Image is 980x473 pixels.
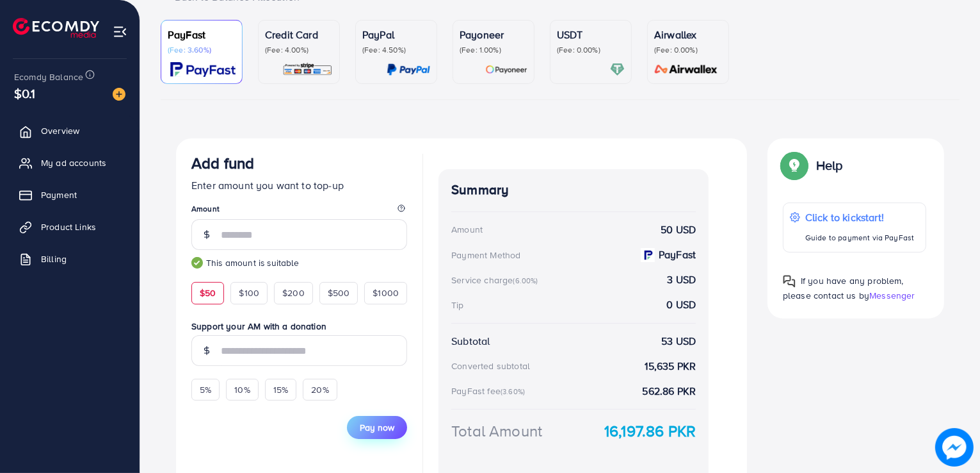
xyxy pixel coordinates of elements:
[10,246,130,272] a: Billing
[282,286,305,299] span: $200
[641,248,655,262] img: payment
[10,182,130,208] a: Payment
[373,286,399,299] span: $1000
[10,118,130,144] a: Overview
[41,124,79,137] span: Overview
[460,45,527,55] p: (Fee: 1.00%)
[191,154,254,172] h3: Add fund
[451,249,520,261] div: Payment Method
[265,27,333,42] p: Credit Card
[650,62,722,77] img: card
[460,27,527,42] p: Payoneer
[451,182,696,198] h4: Summary
[513,276,538,286] small: (6.00%)
[168,27,236,42] p: PayFast
[451,385,529,397] div: PayFast fee
[191,178,407,193] p: Enter amount you want to top-up
[666,297,696,312] strong: 0 USD
[610,62,625,77] img: card
[451,360,530,372] div: Converted subtotal
[41,220,96,233] span: Product Links
[168,45,236,55] p: (Fee: 3.60%)
[113,24,127,39] img: menu
[328,286,350,299] span: $500
[667,272,696,287] strong: 3 USD
[805,230,914,245] p: Guide to payment via PayFast
[191,320,407,333] label: Support your AM with a donation
[282,62,333,77] img: card
[239,286,259,299] span: $100
[41,188,77,201] span: Payment
[273,383,288,396] span: 15%
[41,253,67,265] span: Billing
[654,27,722,42] p: Airwallex
[13,18,99,38] img: logo
[661,334,696,349] strong: 53 USD
[14,84,36,103] span: $0.1
[935,428,974,467] img: image
[14,71,83,83] span: Ecomdy Balance
[661,222,696,237] strong: 50 USD
[557,45,625,55] p: (Fee: 0.00%)
[362,27,430,42] p: PayPal
[191,203,407,219] legend: Amount
[451,299,463,311] div: Tip
[362,45,430,55] p: (Fee: 4.50%)
[805,210,914,225] p: Click to kickstart!
[643,384,696,399] strong: 562.86 PKR
[265,45,333,55] p: (Fee: 4.00%)
[311,383,328,396] span: 20%
[191,256,407,269] small: This amount is suitable
[783,275,796,288] img: Popup guide
[347,416,407,439] button: Pay now
[41,156,106,169] span: My ad accounts
[113,88,125,101] img: image
[200,286,216,299] span: $50
[501,386,525,397] small: (3.60%)
[234,383,250,396] span: 10%
[869,289,915,302] span: Messenger
[191,257,203,269] img: guide
[200,383,211,396] span: 5%
[451,334,490,349] div: Subtotal
[451,223,483,236] div: Amount
[451,274,542,286] div: Service charge
[659,247,696,262] strong: PayFast
[816,158,843,173] p: Help
[170,62,236,77] img: card
[604,420,696,442] strong: 16,197.86 PKR
[451,420,542,442] div: Total Amount
[360,421,394,434] span: Pay now
[645,359,696,374] strong: 15,635 PKR
[485,62,527,77] img: card
[654,45,722,55] p: (Fee: 0.00%)
[387,62,430,77] img: card
[10,150,130,176] a: My ad accounts
[783,274,904,302] span: If you have any problem, please contact us by
[557,27,625,42] p: USDT
[783,154,806,177] img: Popup guide
[10,214,130,240] a: Product Links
